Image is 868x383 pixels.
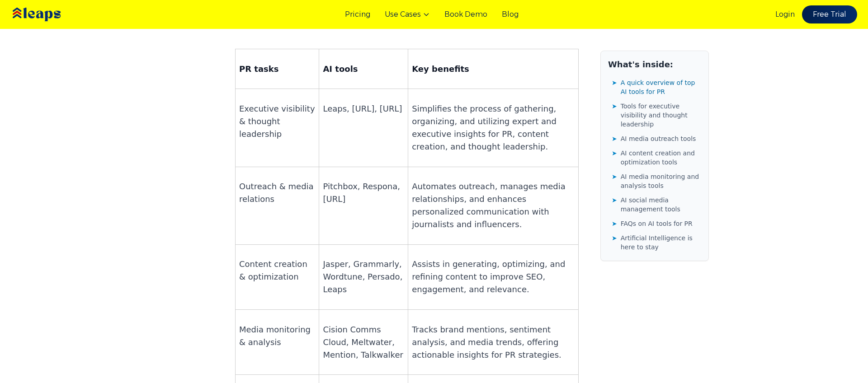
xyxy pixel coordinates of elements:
[612,194,701,215] a: ➤AI social media management tools
[612,147,701,168] a: ➤AI content creation and optimization tools
[621,219,693,228] span: FAQs on AI tools for PR
[608,58,701,71] h2: What's inside:
[612,132,701,145] a: ➤AI media outreach tools
[11,1,88,28] img: Leaps Logo
[621,149,701,167] span: AI content creation and optimization tools
[621,134,696,143] span: AI media outreach tools
[612,134,617,143] span: ➤
[621,234,701,252] span: Artificial Intelligence is here to stay
[323,64,358,74] strong: AI tools
[612,196,617,205] span: ➤
[444,9,487,20] a: Book Demo
[612,170,701,192] a: ➤AI media monitoring and analysis tools
[412,64,469,74] strong: Key benefits
[412,323,575,361] p: Tracks brand mentions, sentiment analysis, and media trends, offering actionable insights for PR ...
[612,232,701,253] a: ➤Artificial Intelligence is here to stay
[612,217,701,230] a: ➤FAQs on AI tools for PR
[345,9,370,20] a: Pricing
[239,103,315,140] p: Executive visibility & thought leadership
[502,9,519,20] a: Blog
[239,258,315,283] p: Content creation & optimization
[612,102,617,111] span: ➤
[323,323,404,361] p: Cision Comms Cloud, Meltwater, Mention, Talkwalker
[412,258,575,296] p: Assists in generating, optimizing, and refining content to improve SEO, engagement, and relevance.
[612,172,617,181] span: ➤
[239,64,278,74] strong: PR tasks
[323,103,404,115] p: Leaps, [URL], [URL]
[239,180,315,206] p: Outreach & media relations
[621,78,701,96] span: A quick overview of top AI tools for PR
[612,234,617,243] span: ➤
[612,78,617,87] span: ➤
[612,219,617,228] span: ➤
[412,180,575,231] p: Automates outreach, manages media relationships, and enhances personalized communication with jou...
[323,258,404,296] p: Jasper, Grammarly, Wordtune, Persado, Leaps
[412,103,575,153] p: Simplifies the process of gathering, organizing, and utilizing expert and executive insights for ...
[385,9,430,20] button: Use Cases
[239,323,315,349] p: Media monitoring & analysis
[612,76,701,98] a: ➤A quick overview of top AI tools for PR
[621,102,701,129] span: Tools for executive visibility and thought leadership
[621,196,701,214] span: AI social media management tools
[621,172,701,190] span: AI media monitoring and analysis tools
[802,5,857,23] a: Free Trial
[612,100,701,131] a: ➤Tools for executive visibility and thought leadership
[612,149,617,158] span: ➤
[323,180,404,206] p: Pitchbox, Respona, [URL]
[775,9,795,20] a: Login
